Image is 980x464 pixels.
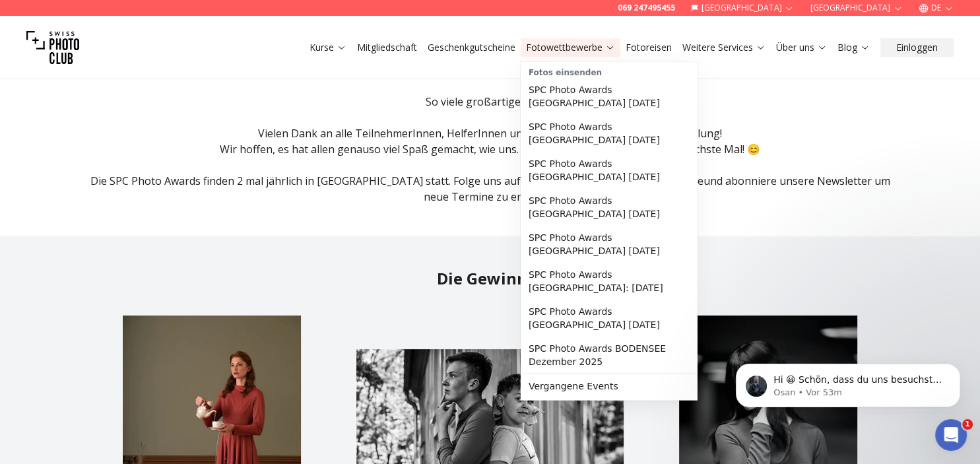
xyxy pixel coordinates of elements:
[523,65,695,78] div: Fotos einsenden
[79,94,902,110] p: So viele großartige Bilder!
[523,263,695,300] a: SPC Photo Awards [GEOGRAPHIC_DATA]: [DATE]
[935,419,967,451] iframe: Intercom live chat
[880,38,954,57] button: Einloggen
[523,337,695,374] a: SPC Photo Awards BODENSEE Dezember 2025
[682,41,766,54] a: Weitere Services
[776,41,827,54] a: Über uns
[310,41,346,54] a: Kurse
[832,38,875,57] button: Blog
[618,3,675,13] a: 069 247495455
[620,38,677,57] button: Fotoreisen
[523,152,695,189] a: SPC Photo Awards [GEOGRAPHIC_DATA] [DATE]
[771,38,832,57] button: Über uns
[626,41,672,54] a: Fotoreisen
[352,38,422,57] button: Mitgliedschaft
[357,41,417,54] a: Mitgliedschaft
[523,374,695,398] a: Vergangene Events
[523,300,695,337] a: SPC Photo Awards [GEOGRAPHIC_DATA] [DATE]
[716,336,980,428] iframe: Intercom notifications Nachricht
[79,268,902,289] h2: Die Gewinner
[837,41,870,54] a: Blog
[304,38,352,57] button: Kurse
[79,141,902,157] p: Wir hoffen, es hat allen genauso viel Spaß gemacht, wie uns. Wir freuen uns schon jetzt auf's näc...
[677,38,771,57] button: Weitere Services
[79,125,902,141] p: Vielen Dank an alle TeilnehmerInnen, HelferInnen und Gäste für eine großartige Ausstellung!
[523,78,695,115] a: SPC Photo Awards [GEOGRAPHIC_DATA] [DATE]
[428,41,515,54] a: Geschenkgutscheine
[962,419,973,430] span: 1
[79,173,902,205] p: Die SPC Photo Awards finden 2 mal jährlich in [GEOGRAPHIC_DATA] statt. Folge uns auf Instagram un...
[26,21,79,74] img: Swiss photo club
[523,115,695,152] a: SPC Photo Awards [GEOGRAPHIC_DATA] [DATE]
[526,41,615,54] a: Fotowettbewerbe
[521,38,620,57] button: Fotowettbewerbe
[523,189,695,226] a: SPC Photo Awards [GEOGRAPHIC_DATA] [DATE]
[523,226,695,263] a: SPC Photo Awards [GEOGRAPHIC_DATA] [DATE]
[422,38,521,57] button: Geschenkgutscheine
